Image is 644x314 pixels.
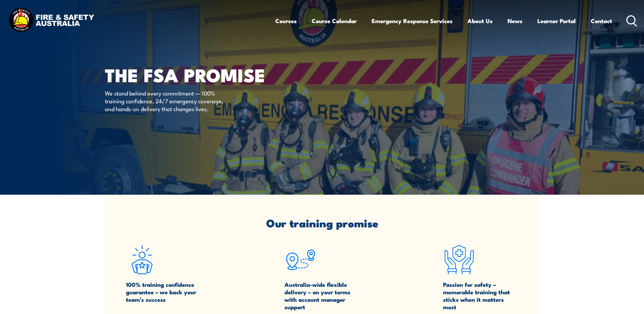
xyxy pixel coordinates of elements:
[284,281,360,311] h4: Australia-wide flexible delivery – on your terms with account manager support
[372,12,453,30] a: Emergency Response Services
[105,89,229,113] p: We stand behind every commitment — 100% training confidence, 24/7 emergency coverage, and hands-o...
[591,12,612,30] a: Contact
[537,12,576,30] a: Learner Portal
[467,12,493,30] a: About Us
[508,12,522,30] a: News
[312,12,357,30] a: Course Calendar
[105,67,273,83] h1: The FSA promise
[284,244,317,276] img: flexible-delivery-icon
[126,281,201,311] h4: 100% training confidence guarantee – we back your team’s success
[275,12,297,30] a: Courses
[126,218,518,227] h2: Our training promise
[443,281,518,311] h4: Passion for safety – memorable training that sticks when it matters most
[443,244,475,276] img: safety-icon2
[126,244,158,276] img: confidence-icon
